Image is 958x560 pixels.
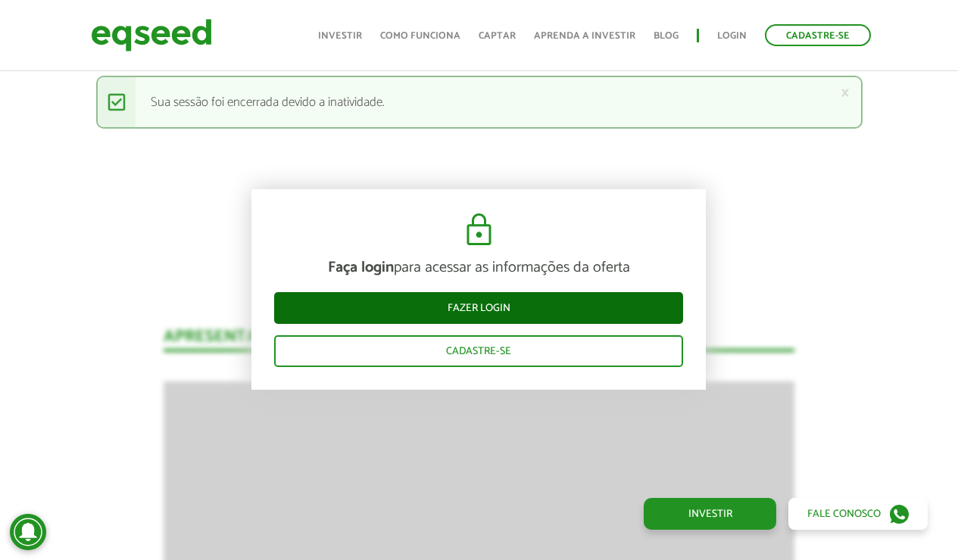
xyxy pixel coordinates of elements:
[788,498,928,530] a: Fale conosco
[274,335,683,367] a: Cadastre-se
[841,85,850,101] a: ×
[274,259,683,277] p: para acessar as informações da oferta
[328,255,394,280] strong: Faça login
[91,15,212,55] img: EqSeed
[644,498,776,530] a: Investir
[534,31,635,41] a: Aprenda a investir
[765,24,871,46] a: Cadastre-se
[479,31,516,41] a: Captar
[274,292,683,324] a: Fazer login
[460,212,498,248] img: cadeado.svg
[717,31,747,41] a: Login
[318,31,362,41] a: Investir
[380,31,460,41] a: Como funciona
[654,31,679,41] a: Blog
[96,76,863,129] div: Sua sessão foi encerrada devido a inatividade.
